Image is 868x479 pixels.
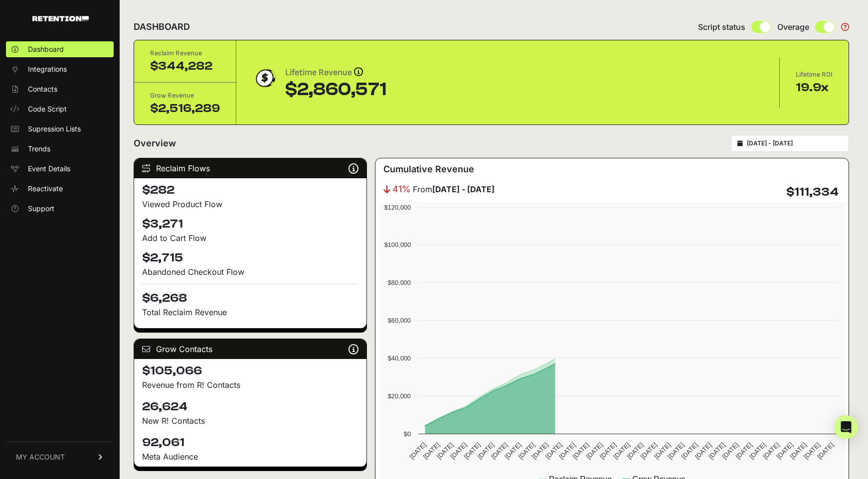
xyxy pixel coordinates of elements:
span: Contacts [28,84,57,94]
div: Add to Cart Flow [142,232,358,244]
h2: Overview [134,136,176,150]
div: Meta Audience [142,451,358,463]
div: $344,282 [150,58,220,74]
div: $2,860,571 [285,80,386,100]
text: [DATE] [748,441,767,461]
span: Integrations [28,64,67,74]
a: Trends [6,141,114,157]
a: Code Script [6,101,114,117]
a: Dashboard [6,41,114,57]
text: [DATE] [476,441,495,461]
img: Retention.com [32,16,89,21]
div: Reclaim Flows [134,158,366,178]
text: [DATE] [639,441,659,461]
h4: $3,271 [142,216,358,232]
text: [DATE] [408,441,427,461]
span: Event Details [28,164,70,174]
text: [DATE] [584,441,604,461]
text: $20,000 [387,392,410,400]
strong: [DATE] - [DATE] [432,184,495,194]
text: $120,000 [384,204,410,211]
text: [DATE] [421,441,441,461]
text: [DATE] [557,441,577,461]
p: New R! Contacts [142,415,358,427]
a: Contacts [6,81,114,97]
span: Reactivate [28,184,63,194]
text: [DATE] [435,441,455,461]
div: Lifetime Revenue [285,66,386,80]
a: MY ACCOUNT [6,442,114,472]
div: Lifetime ROI [796,70,833,80]
img: dollar-coin-05c43ed7efb7bc0c12610022525b4bbbb207c7efeef5aecc26f025e68dcafac9.png [252,66,277,91]
text: [DATE] [571,441,590,461]
text: $100,000 [384,241,410,248]
text: [DATE] [761,441,781,461]
text: [DATE] [720,441,740,461]
text: [DATE] [544,441,563,461]
a: Reactivate [6,181,114,197]
h4: $2,715 [142,250,358,266]
text: [DATE] [517,441,536,461]
text: [DATE] [462,441,482,461]
text: [DATE] [816,441,835,461]
text: [DATE] [694,441,713,461]
a: Integrations [6,61,114,77]
h4: $6,268 [142,284,358,306]
div: Reclaim Revenue [150,48,220,58]
h4: $111,334 [786,184,839,200]
div: Abandoned Checkout Flow [142,266,358,278]
div: $2,516,289 [150,101,220,117]
h4: 26,624 [142,399,358,415]
text: [DATE] [598,441,618,461]
span: Supression Lists [28,124,81,134]
text: [DATE] [802,441,822,461]
text: [DATE] [653,441,672,461]
div: Grow Revenue [150,91,220,101]
text: [DATE] [775,441,794,461]
text: $40,000 [387,355,410,362]
text: [DATE] [612,441,631,461]
h3: Cumulative Revenue [383,162,474,176]
h4: $282 [142,182,358,198]
text: [DATE] [449,441,468,461]
text: [DATE] [680,441,699,461]
span: 41% [392,182,411,196]
a: Support [6,201,114,217]
h2: DASHBOARD [134,20,190,34]
span: Trends [28,144,50,154]
text: [DATE] [788,441,808,461]
span: Overage [777,21,809,33]
span: From [413,183,495,195]
p: Total Reclaim Revenue [142,306,358,318]
div: Viewed Product Flow [142,198,358,210]
p: Revenue from R! Contacts [142,379,358,391]
text: [DATE] [707,441,726,461]
a: Supression Lists [6,121,114,137]
span: Code Script [28,104,67,114]
div: 19.9x [796,80,833,96]
span: MY ACCOUNT [16,452,65,462]
a: Event Details [6,161,114,177]
text: $80,000 [387,279,410,286]
span: Dashboard [28,44,64,54]
text: [DATE] [625,441,645,461]
text: [DATE] [734,441,753,461]
span: Support [28,204,54,214]
div: Open Intercom Messenger [834,415,858,439]
h4: $105,066 [142,363,358,379]
text: [DATE] [666,441,686,461]
div: Grow Contacts [134,339,366,359]
h4: 92,061 [142,435,358,451]
text: [DATE] [530,441,549,461]
text: [DATE] [490,441,509,461]
text: $0 [403,430,410,438]
text: [DATE] [503,441,522,461]
text: $60,000 [387,317,410,324]
span: Script status [698,21,745,33]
